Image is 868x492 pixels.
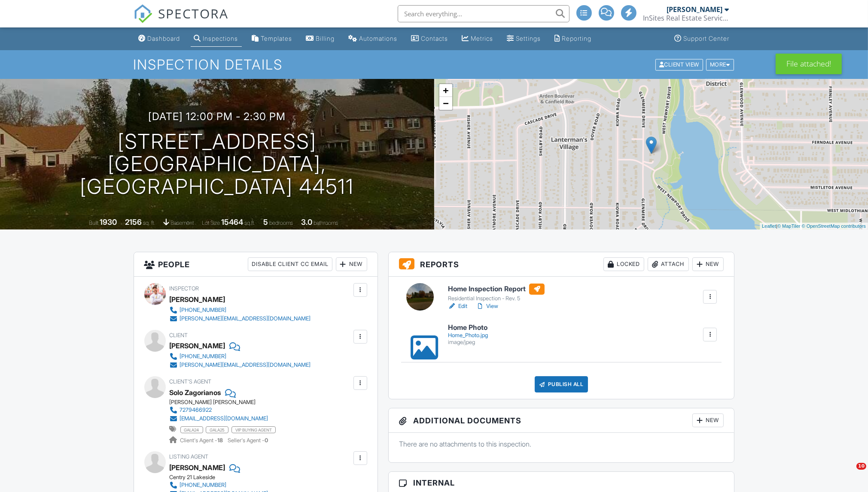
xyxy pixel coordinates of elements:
a: © OpenStreetMap contributors [802,223,866,229]
div: [PERSON_NAME][EMAIL_ADDRESS][DOMAIN_NAME] [180,362,311,368]
strong: 0 [265,437,268,444]
h3: Additional Documents [389,408,734,433]
div: [EMAIL_ADDRESS][DOMAIN_NAME] [180,415,268,422]
a: Zoom in [439,84,452,97]
div: Client View [655,59,703,70]
a: Settings [504,31,545,47]
span: gala24 [180,426,203,433]
a: Support Center [671,31,733,47]
a: [EMAIL_ADDRESS][DOMAIN_NAME] [170,414,271,423]
a: Reporting [551,31,595,47]
input: Search everything... [398,5,570,22]
a: Dashboard [135,31,184,47]
div: [PERSON_NAME][EMAIL_ADDRESS][DOMAIN_NAME] [180,315,311,322]
div: Templates [261,35,292,42]
div: 7279466922 [180,407,212,414]
a: Client View [655,61,705,67]
a: Solo Zagorianos [170,386,221,399]
span: Inspector [170,285,199,292]
a: Zoom out [439,97,452,110]
a: View [476,302,498,311]
div: Inspections [203,35,238,42]
iframe: Intercom live chat [839,463,859,483]
span: Lot Size [202,220,220,226]
div: image/jpeg [448,339,488,346]
div: Centry 21 Lakeside [170,474,275,481]
strong: 18 [218,437,223,444]
span: vip buying agent [231,426,276,433]
span: bathrooms [314,220,338,226]
div: [PERSON_NAME] [170,293,225,306]
div: [PERSON_NAME] [667,5,723,14]
span: Client [170,332,188,338]
span: basement [171,220,194,226]
a: © MapTiler [777,223,801,229]
span: Client's Agent [170,378,212,385]
img: The Best Home Inspection Software - Spectora [134,4,152,23]
div: 2156 [125,217,142,226]
span: sq.ft. [244,220,255,226]
div: [PERSON_NAME] [170,339,225,352]
h6: Home Inspection Report [448,284,545,295]
div: Home_Photo.jpg [448,332,488,339]
span: sq. ft. [143,220,155,226]
a: Home Inspection Report Residential Inspection - Rev. 5 [448,284,545,302]
div: 5 [263,217,268,226]
a: Templates [249,31,296,47]
div: New [692,257,724,271]
div: | [760,223,868,230]
a: 7279466922 [170,406,271,414]
a: [PHONE_NUMBER] [170,352,311,361]
div: [PHONE_NUMBER] [180,482,227,489]
h1: Inspection Details [134,57,735,72]
h3: [DATE] 12:00 pm - 2:30 pm [148,111,286,122]
div: Metrics [471,35,493,42]
div: Residential Inspection - Rev. 5 [448,295,545,302]
a: Edit [448,302,467,311]
span: Listing Agent [170,453,209,460]
h1: [STREET_ADDRESS] [GEOGRAPHIC_DATA], [GEOGRAPHIC_DATA] 44511 [14,130,420,198]
div: InSites Real Estate Services [643,14,729,22]
div: Disable Client CC Email [248,257,332,271]
div: 3.0 [301,217,312,226]
a: Home Photo Home_Photo.jpg image/jpeg [448,324,488,346]
a: Inspections [191,31,242,47]
h3: Reports [389,252,734,277]
div: 1930 [100,217,117,226]
div: [PERSON_NAME] [PERSON_NAME] [170,399,277,406]
div: 15464 [221,217,243,226]
h6: Home Photo [448,324,488,332]
span: SPECTORA [158,4,229,22]
span: bedrooms [269,220,293,226]
a: [PERSON_NAME][EMAIL_ADDRESS][DOMAIN_NAME] [170,314,311,323]
a: Automations (Advanced) [345,31,401,47]
a: [PHONE_NUMBER] [170,481,268,489]
a: Leaflet [762,223,776,229]
span: 10 [856,463,866,470]
div: File attached! [776,54,842,74]
div: [PHONE_NUMBER] [180,307,227,314]
a: Billing [303,31,338,47]
div: New [336,257,367,271]
div: Publish All [535,376,588,392]
span: Client's Agent - [180,437,225,444]
div: Support Center [684,35,730,42]
a: Metrics [459,31,497,47]
div: Settings [516,35,541,42]
div: Locked [603,257,644,271]
a: [PERSON_NAME][EMAIL_ADDRESS][DOMAIN_NAME] [170,361,311,369]
div: Billing [316,35,335,42]
a: [PHONE_NUMBER] [170,306,311,314]
span: gala25 [206,426,228,433]
a: [PERSON_NAME] [170,461,225,474]
h3: People [134,252,378,277]
span: Seller's Agent - [228,437,268,444]
div: Contacts [421,35,448,42]
div: More [706,59,734,70]
a: SPECTORA [134,12,229,30]
div: Dashboard [148,35,180,42]
div: Attach [648,257,689,271]
div: Automations [359,35,398,42]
